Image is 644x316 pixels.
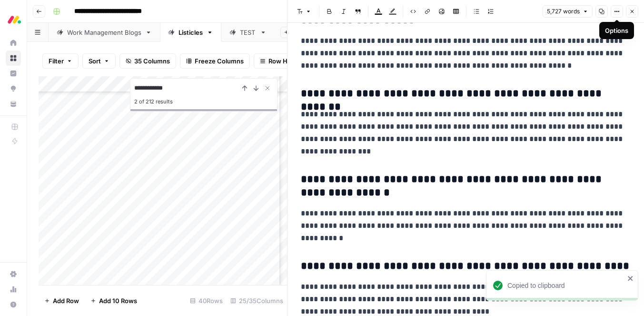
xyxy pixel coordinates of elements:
[268,56,303,66] span: Row Height
[186,293,227,308] div: 40 Rows
[67,28,141,37] div: Work Management Blogs
[89,56,101,66] span: Sort
[547,7,580,16] span: 5,727 words
[254,53,309,69] button: Row Height
[178,28,203,37] div: Listicles
[180,53,250,69] button: Freeze Columns
[49,23,160,42] a: Work Management Blogs
[240,28,256,37] div: TEST
[49,56,64,66] span: Filter
[239,82,250,94] button: Previous Result
[6,66,21,81] a: Insights
[119,53,176,69] button: 35 Columns
[6,11,23,28] img: Monday.com Logo
[85,293,143,308] button: Add 10 Rows
[53,296,79,306] span: Add Row
[6,282,21,297] a: Usage
[6,297,21,312] button: Help + Support
[6,81,21,96] a: Opportunities
[221,23,275,42] a: TEST
[250,82,262,94] button: Next Result
[627,275,634,282] button: close
[134,96,273,107] div: 2 of 212 results
[605,26,628,35] div: Options
[39,293,85,308] button: Add Row
[195,56,244,66] span: Freeze Columns
[42,53,79,69] button: Filter
[227,293,287,308] div: 25/35 Columns
[99,296,137,306] span: Add 10 Rows
[6,8,21,31] button: Workspace: Monday.com
[262,82,273,94] button: Close Search
[6,96,21,112] a: Your Data
[6,51,21,66] a: Browse
[543,5,593,18] button: 5,727 words
[82,53,116,69] button: Sort
[6,266,21,282] a: Settings
[160,23,221,42] a: Listicles
[507,281,624,290] div: Copied to clipboard
[134,56,170,66] span: 35 Columns
[6,35,21,51] a: Home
